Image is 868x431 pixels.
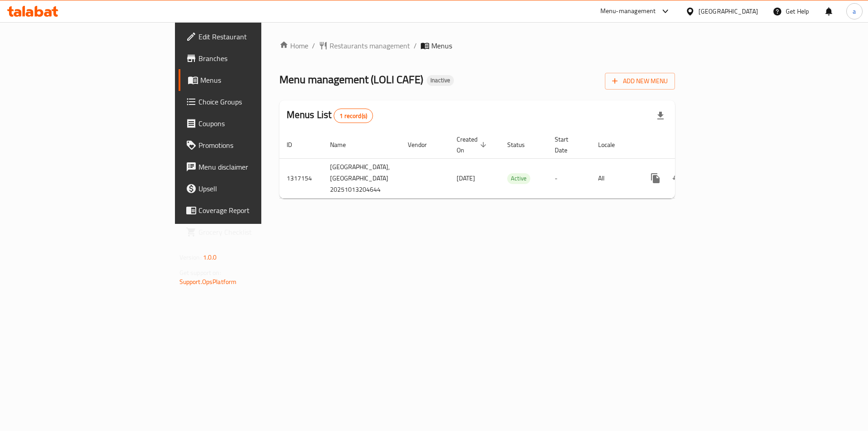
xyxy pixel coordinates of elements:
[179,251,202,263] span: Version:
[330,40,410,51] span: Restaurants management
[179,26,320,47] a: Edit Restaurant
[547,158,591,198] td: -
[645,167,666,189] button: more
[853,6,856,16] span: a
[637,131,739,159] th: Actions
[612,76,668,87] span: Add New Menu
[457,172,475,184] span: [DATE]
[179,47,320,69] a: Branches
[279,69,423,90] span: Menu management ( LOLI CAFE )
[198,205,313,216] span: Coverage Report
[179,69,320,91] a: Menus
[198,31,313,42] span: Edit Restaurant
[179,199,320,221] a: Coverage Report
[591,158,637,198] td: All
[334,112,373,120] span: 1 record(s)
[408,139,439,150] span: Vendor
[198,53,313,64] span: Branches
[198,227,313,237] span: Grocery Checklist
[279,40,675,51] nav: breadcrumb
[507,173,530,184] div: Active
[287,108,373,123] h2: Menus List
[427,76,454,84] span: Inactive
[427,75,454,86] div: Inactive
[198,183,313,194] span: Upsell
[179,276,237,288] a: Support.OpsPlatform
[414,40,417,51] li: /
[666,167,688,189] button: Change Status
[334,109,373,123] div: Total records count
[287,139,304,150] span: ID
[198,118,313,129] span: Coupons
[198,161,313,172] span: Menu disclaimer
[650,105,671,127] div: Export file
[507,173,530,184] span: Active
[431,40,452,51] span: Menus
[200,75,313,85] span: Menus
[319,40,410,51] a: Restaurants management
[179,91,320,113] a: Choice Groups
[179,267,221,279] span: Get support on:
[198,96,313,107] span: Choice Groups
[598,139,627,150] span: Locale
[179,178,320,199] a: Upsell
[605,73,675,90] button: Add New Menu
[179,156,320,178] a: Menu disclaimer
[179,221,320,243] a: Grocery Checklist
[179,113,320,134] a: Coupons
[323,158,401,198] td: [GEOGRAPHIC_DATA], [GEOGRAPHIC_DATA] 20251013204644
[203,251,217,263] span: 1.0.0
[457,134,489,156] span: Created On
[600,6,656,17] div: Menu-management
[507,139,537,150] span: Status
[198,140,313,151] span: Promotions
[330,139,358,150] span: Name
[698,6,758,16] div: [GEOGRAPHIC_DATA]
[179,134,320,156] a: Promotions
[279,131,739,199] table: enhanced table
[555,134,580,156] span: Start Date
